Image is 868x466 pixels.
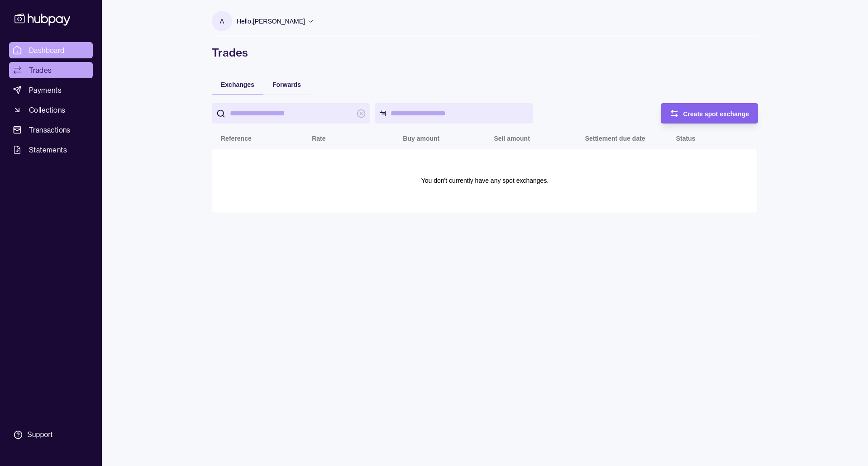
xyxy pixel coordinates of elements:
span: Create spot exchange [683,110,749,118]
span: Trades [29,65,52,76]
div: Support [27,430,52,440]
a: Transactions [9,122,93,138]
span: Forwards [272,81,301,88]
p: A [220,16,224,26]
a: Collections [9,102,93,118]
a: Trades [9,62,93,78]
p: Hello, [PERSON_NAME] [237,16,305,26]
a: Statements [9,142,93,158]
span: Collections [29,105,65,115]
span: Statements [29,144,67,155]
span: Exchanges [221,81,254,88]
p: Status [676,135,696,142]
p: Buy amount [403,135,439,142]
p: Rate [312,135,325,142]
h1: Trades [212,45,758,60]
p: Sell amount [494,135,529,142]
a: Dashboard [9,42,93,58]
span: Dashboard [29,45,65,56]
p: Settlement due date [585,135,645,142]
p: Reference [221,135,252,142]
span: Payments [29,85,62,95]
input: search [230,103,352,124]
button: Create spot exchange [661,103,758,124]
span: Transactions [29,124,71,135]
p: You don't currently have any spot exchanges. [421,176,549,185]
a: Support [9,425,93,444]
a: Payments [9,82,93,98]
